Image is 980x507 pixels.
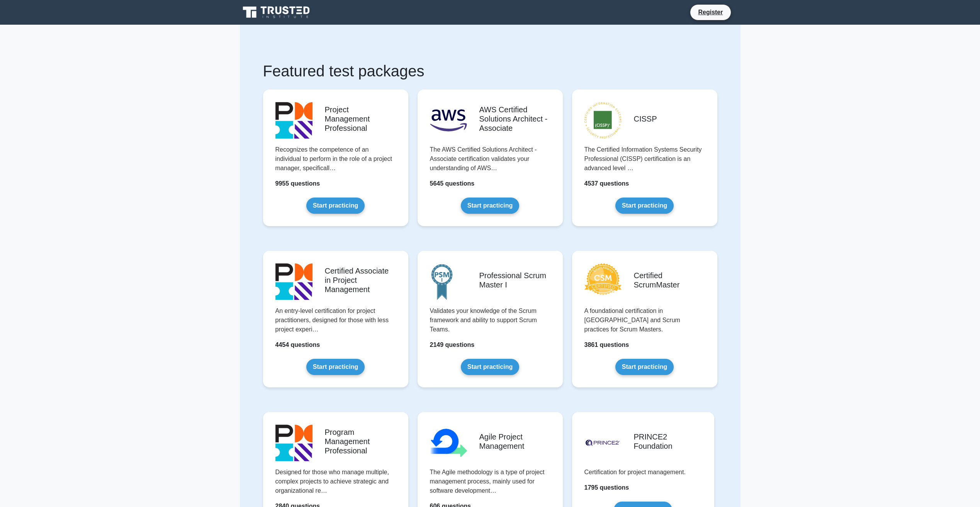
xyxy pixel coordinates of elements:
a: Start practicing [461,359,519,375]
a: Register [693,7,727,17]
a: Start practicing [306,359,365,375]
a: Start practicing [615,359,674,375]
h1: Featured test packages [263,62,717,80]
a: Start practicing [461,198,519,214]
a: Start practicing [615,198,674,214]
a: Start practicing [306,198,365,214]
